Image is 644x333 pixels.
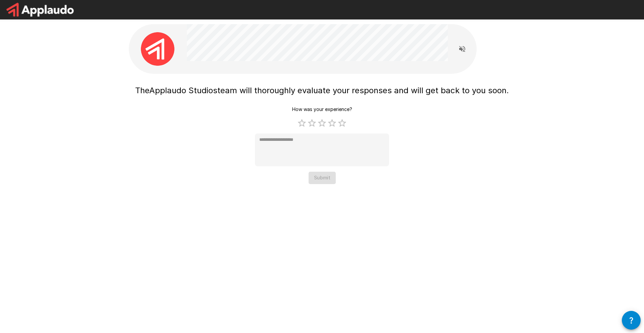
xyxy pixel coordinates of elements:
span: team will thoroughly evaluate your responses and will get back to you soon. [217,86,509,95]
button: Read questions aloud [455,42,469,56]
span: Applaudo Studios [149,86,217,95]
span: The [135,86,149,95]
img: applaudo_avatar.png [141,32,174,66]
p: How was your experience? [292,106,352,113]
